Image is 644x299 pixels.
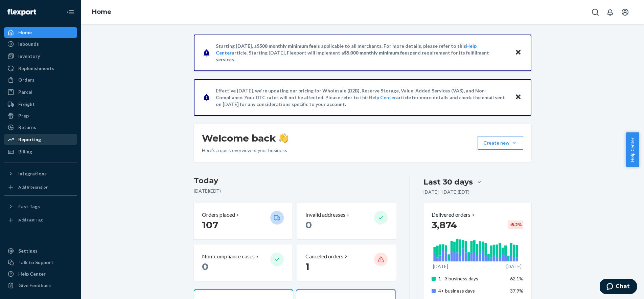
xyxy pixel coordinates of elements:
[18,136,41,143] div: Reporting
[4,99,77,110] a: Freight
[194,188,396,194] p: [DATE] ( EDT )
[4,51,77,62] a: Inventory
[18,248,38,254] div: Settings
[18,124,36,131] div: Returns
[18,203,40,210] div: Fast Tags
[18,41,39,47] div: Inbounds
[4,122,77,133] a: Returns
[194,244,292,281] button: Non-compliance cases 0
[603,5,617,19] button: Open notifications
[4,280,77,291] button: Give Feedback
[4,87,77,98] a: Parcel
[305,253,343,260] p: Canceled orders
[423,177,473,187] div: Last 30 days
[18,101,35,108] div: Freight
[369,94,396,100] a: Help Center
[18,29,32,36] div: Home
[18,65,54,72] div: Replenishments
[194,175,396,186] h3: Today
[202,147,288,154] p: Here’s a quick overview of your business
[18,184,48,190] div: Add Integration
[4,146,77,157] a: Billing
[64,5,77,19] button: Close Navigation
[589,5,602,19] button: Open Search Box
[18,282,51,289] div: Give Feedback
[305,219,312,231] span: 0
[432,211,476,219] button: Delivered orders
[4,63,77,74] a: Replenishments
[87,2,117,22] ol: breadcrumbs
[194,203,292,239] button: Orders placed 107
[4,269,77,279] a: Help Center
[305,211,345,219] p: Invalid addresses
[216,43,508,63] p: Starting [DATE], a is applicable to all merchants. For more details, please refer to this article...
[4,168,77,179] button: Integrations
[18,89,32,95] div: Parcel
[438,287,505,294] p: 4+ business days
[202,211,235,219] p: Orders placed
[4,39,77,49] a: Inbounds
[7,9,36,16] img: Flexport logo
[18,148,32,155] div: Billing
[4,74,77,85] a: Orders
[423,189,469,195] p: [DATE] - [DATE] ( EDT )
[305,261,309,272] span: 1
[18,112,29,119] div: Prep
[510,276,523,281] span: 62.1%
[344,50,407,56] span: $5,000 monthly minimum fee
[4,257,77,268] button: Talk to Support
[433,263,448,270] p: [DATE]
[216,87,508,108] p: Effective [DATE], we're updating our pricing for Wholesale (B2B), Reserve Storage, Value-Added Se...
[18,271,46,277] div: Help Center
[508,220,523,229] div: -8.2 %
[478,136,523,150] button: Create new
[18,217,43,223] div: Add Fast Tag
[4,134,77,145] a: Reporting
[279,133,288,143] img: hand-wave emoji
[4,27,77,38] a: Home
[4,110,77,121] a: Prep
[257,43,316,49] span: $500 monthly minimum fee
[92,8,111,16] a: Home
[600,279,637,296] iframe: Opens a widget where you can chat to one of our agents
[18,53,40,60] div: Inventory
[432,219,457,231] span: 3,874
[514,92,523,102] button: Close
[4,182,77,193] a: Add Integration
[626,132,639,167] button: Help Center
[4,201,77,212] button: Fast Tags
[202,261,208,272] span: 0
[202,219,218,231] span: 107
[297,244,395,281] button: Canceled orders 1
[618,5,632,19] button: Open account menu
[18,170,47,177] div: Integrations
[202,132,288,144] h1: Welcome back
[510,288,523,294] span: 37.9%
[506,263,522,270] p: [DATE]
[297,203,395,239] button: Invalid addresses 0
[18,259,53,266] div: Talk to Support
[18,77,34,83] div: Orders
[4,215,77,226] a: Add Fast Tag
[4,245,77,256] a: Settings
[202,253,255,260] p: Non-compliance cases
[438,275,505,282] p: 1 - 3 business days
[514,48,523,58] button: Close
